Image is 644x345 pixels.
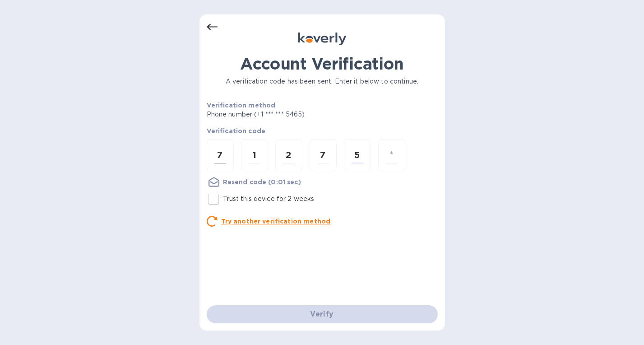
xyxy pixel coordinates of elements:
[207,110,374,119] p: Phone number (+1 *** *** 5465)
[207,54,438,73] h1: Account Verification
[207,77,438,86] p: A verification code has been sent. Enter it below to continue.
[207,102,276,109] b: Verification method
[221,218,331,225] u: Try another verification method
[207,126,438,135] p: Verification code
[223,194,315,204] p: Trust this device for 2 weeks
[223,178,301,186] u: Resend code (0:01 sec)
